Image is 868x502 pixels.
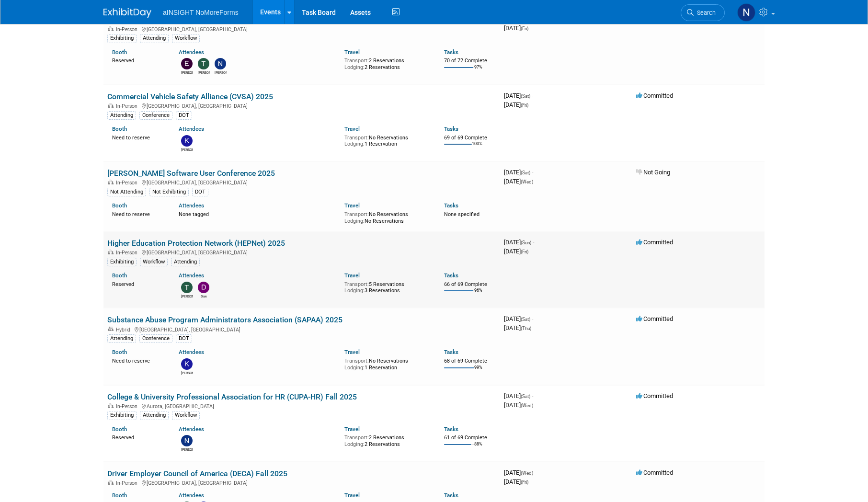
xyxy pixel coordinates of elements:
[107,34,137,43] div: Exhibiting
[149,188,189,196] div: Not Exhibiting
[112,492,127,499] a: Booth
[737,3,755,22] img: Nichole Brown
[521,470,533,476] span: (Wed)
[504,469,536,476] span: [DATE]
[198,282,209,293] img: Dae Kim
[179,209,338,218] div: None tagged
[504,239,534,246] span: [DATE]
[444,272,458,279] a: Tasks
[636,239,673,246] span: Committed
[172,34,200,43] div: Workflow
[112,272,127,279] a: Booth
[112,356,164,365] div: Need to reserve
[472,141,482,154] td: 100%
[344,441,365,447] span: Lodging:
[444,125,458,132] a: Tasks
[344,279,430,294] div: 5 Reservations 3 Reservations
[636,315,673,322] span: Committed
[112,56,164,64] div: Reserved
[344,433,430,447] div: 2 Reservations 2 Reservations
[181,293,193,299] div: Teresa Papanicolaou
[198,69,210,75] div: Teresa Papanicolaou
[444,202,458,209] a: Tasks
[344,287,365,294] span: Lodging:
[181,370,193,376] div: Kate Silvas
[681,4,725,21] a: Search
[179,492,204,499] a: Attendees
[504,315,533,322] span: [DATE]
[108,250,114,254] img: In-Person Event
[181,282,193,293] img: Teresa Papanicolaou
[140,258,168,266] div: Workflow
[444,358,496,365] div: 68 of 69 Complete
[532,392,533,399] span: -
[112,426,127,433] a: Booth
[504,478,528,485] span: [DATE]
[107,411,137,420] div: Exhibiting
[107,178,496,186] div: [GEOGRAPHIC_DATA], [GEOGRAPHIC_DATA]
[694,9,716,16] span: Search
[179,202,204,209] a: Attendees
[181,435,193,446] img: Nichole Brown
[504,392,533,399] span: [DATE]
[521,249,528,254] span: (Fri)
[344,218,365,224] span: Lodging:
[504,401,533,409] span: [DATE]
[504,92,533,99] span: [DATE]
[179,49,204,56] a: Attendees
[474,288,482,301] td: 96%
[116,327,133,333] span: Hybrid
[107,169,275,178] a: [PERSON_NAME] Software User Conference 2025
[108,403,114,408] img: In-Person Event
[636,469,673,476] span: Committed
[107,92,273,101] a: Commercial Vehicle Safety Alliance (CVSA) 2025
[116,26,140,33] span: In-Person
[344,125,360,132] a: Travel
[344,135,369,141] span: Transport:
[192,188,208,196] div: DOT
[108,103,114,108] img: In-Person Event
[444,211,480,217] span: None specified
[179,349,204,355] a: Attendees
[532,315,533,322] span: -
[139,111,172,120] div: Conference
[532,169,533,176] span: -
[444,492,458,499] a: Tasks
[444,426,458,433] a: Tasks
[163,9,239,16] span: aINSIGHT NoMoreForms
[344,211,369,217] span: Transport:
[107,325,496,333] div: [GEOGRAPHIC_DATA], [GEOGRAPHIC_DATA]
[344,272,360,279] a: Travel
[344,492,360,499] a: Travel
[181,69,193,75] div: Eric Guimond
[444,49,458,56] a: Tasks
[112,49,127,56] a: Booth
[107,479,496,486] div: [GEOGRAPHIC_DATA], [GEOGRAPHIC_DATA]
[344,64,365,70] span: Lodging:
[107,102,496,109] div: [GEOGRAPHIC_DATA], [GEOGRAPHIC_DATA]
[344,356,430,371] div: No Reservations 1 Reservation
[444,57,496,64] div: 70 of 72 Complete
[176,334,192,343] div: DOT
[474,365,482,378] td: 99%
[116,250,140,256] span: In-Person
[444,281,496,288] div: 66 of 69 Complete
[112,349,127,355] a: Booth
[533,239,534,246] span: -
[521,179,533,184] span: (Wed)
[107,188,146,196] div: Not Attending
[112,279,164,288] div: Reserved
[344,56,430,70] div: 2 Reservations 2 Reservations
[532,92,533,99] span: -
[344,426,360,433] a: Travel
[140,34,169,43] div: Attending
[108,327,114,331] img: Hybrid Event
[103,8,151,18] img: ExhibitDay
[116,103,140,109] span: In-Person
[179,426,204,433] a: Attendees
[107,469,287,478] a: Driver Employer Council of America (DECA) Fall 2025
[107,392,357,401] a: College & University Professional Association for HR (CUPA-HR) Fall 2025
[116,480,140,486] span: In-Person
[198,293,210,299] div: Dae Kim
[444,135,496,141] div: 69 of 69 Complete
